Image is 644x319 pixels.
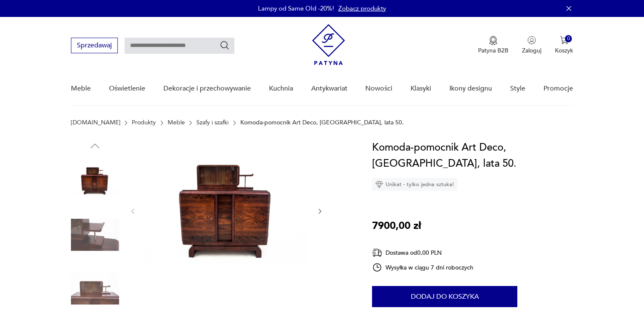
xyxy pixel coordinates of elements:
[145,140,308,281] img: Zdjęcie produktu Komoda-pomocnik Art Deco, Polska, lata 50.
[522,36,541,55] button: Zaloguj
[510,72,525,105] a: Style
[543,72,573,105] a: Promocje
[220,40,230,50] button: Szukaj
[132,119,156,126] a: Produkty
[311,72,348,105] a: Antykwariat
[71,72,91,105] a: Meble
[365,72,392,105] a: Nowości
[555,47,573,55] p: Koszyk
[375,181,383,188] img: Ikona diamentu
[109,72,145,105] a: Oświetlenie
[555,36,573,55] button: 0Koszyk
[449,72,492,105] a: Ikony designu
[527,36,536,44] img: Ikonka użytkownika
[71,264,119,313] img: Zdjęcie produktu Komoda-pomocnik Art Deco, Polska, lata 50.
[258,4,334,13] p: Lampy od Same Old -20%!
[560,36,568,44] img: Ikona koszyka
[71,43,118,49] a: Sprzedawaj
[372,262,473,272] div: Wysyłka w ciągu 7 dni roboczych
[71,211,119,259] img: Zdjęcie produktu Komoda-pomocnik Art Deco, Polska, lata 50.
[372,286,517,307] button: Dodaj do koszyka
[478,36,508,55] a: Ikona medaluPatyna B2B
[565,35,572,42] div: 0
[163,72,251,105] a: Dekoracje i przechowywanie
[372,218,421,234] p: 7900,00 zł
[269,72,293,105] a: Kuchnia
[489,36,497,45] img: Ikona medalu
[372,247,473,258] div: Dostawa od 0,00 PLN
[338,4,386,13] a: Zobacz produkty
[478,47,508,55] p: Patyna B2B
[312,24,345,65] img: Patyna - sklep z meblami i dekoracjami vintage
[410,72,431,105] a: Klasyki
[372,178,457,191] div: Unikat - tylko jedna sztuka!
[478,36,508,55] button: Patyna B2B
[196,119,228,126] a: Szafy i szafki
[372,247,382,258] img: Ikona dostawy
[522,47,541,55] p: Zaloguj
[372,140,573,172] h1: Komoda-pomocnik Art Deco, [GEOGRAPHIC_DATA], lata 50.
[71,119,120,126] a: [DOMAIN_NAME]
[240,119,404,126] p: Komoda-pomocnik Art Deco, [GEOGRAPHIC_DATA], lata 50.
[71,38,118,53] button: Sprzedawaj
[168,119,185,126] a: Meble
[71,157,119,205] img: Zdjęcie produktu Komoda-pomocnik Art Deco, Polska, lata 50.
